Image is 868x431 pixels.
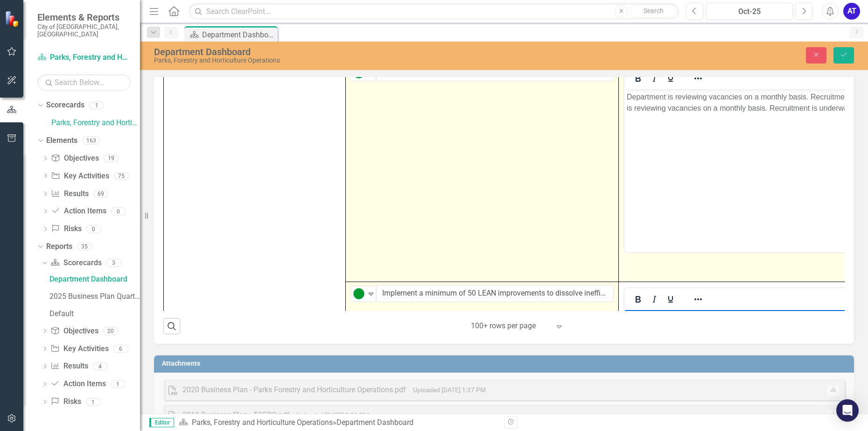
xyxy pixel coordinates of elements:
p: Continuing to respond to Council and citizen inquiries within a 2 day threshold [2,2,350,14]
a: Reports [46,241,72,252]
a: Elements [46,135,77,146]
em: Completed setup for cameras, card readers etc. for [GEOGRAPHIC_DATA]. Currently working at [GEOGR... [2,4,322,23]
button: Underline [663,293,679,306]
span: Elements & Reports [37,12,131,23]
button: Underline [663,72,679,85]
p: Currently working with the Union to complete a job description for Summer Student roles. [2,2,350,14]
div: Department Dashboard [336,418,413,427]
button: Search [630,5,677,18]
div: 75 [114,172,129,180]
div: Parks, Forestry and Horticulture Operations [154,57,546,64]
p: Staff has facilitated the set up of X internal events and X external events YTD [2,2,350,14]
small: City of [GEOGRAPHIC_DATA], [GEOGRAPHIC_DATA] [37,23,131,38]
span: Search [644,7,664,14]
div: 19 [104,155,119,163]
a: Parks, Forestry and Horticulture Operations [51,118,140,128]
p: X good catches submitted to date [2,2,350,14]
div: Department Dashboard [49,275,140,283]
input: Name [376,285,614,302]
span: Editor [149,418,174,427]
p: Celebrated National [DATE] through social media campaign [2,40,350,51]
a: Objectives [50,326,98,337]
div: 6 [113,345,128,353]
p: • Obtain oversight estimates from Indigenous Communities • Seek Council delegation of signing aut... [2,98,350,154]
p: Continued to expand program responsibilities in Q3, including the following key initiatives: 1) C... [2,2,350,36]
div: 3 [106,259,121,267]
button: AT [843,3,860,20]
button: Reveal or hide additional toolbar items [690,72,706,85]
button: Italic [646,293,662,306]
a: Parks, Forestry and Horticulture Operations [192,418,333,427]
p: 46 cost saving initiatives implemented YTD [2,2,350,14]
div: Default [49,310,140,318]
p: Application for BYTP have approximately tripled in [DATE] with 30 applications received YTD early... [2,2,350,25]
p: 10 Litter PSAs shared YTD [2,2,350,14]
a: Risks [51,224,81,234]
div: 1 [111,380,126,388]
button: Italic [646,72,662,85]
a: Department Dashboard [47,272,140,287]
div: Department Dashboard [202,29,275,41]
p: 2) Community Tree Planting: Hosted the third tree planting event of 2025, which engaged 57 volunt... [2,43,350,66]
div: 0 [86,225,101,233]
a: Parks, Forestry and Horticulture Operations [37,52,131,63]
a: Results [51,189,88,199]
button: Bold [630,72,646,85]
input: Search Below... [37,74,131,91]
div: 1 [86,398,101,406]
p: Next Steps: [2,79,350,90]
div: Open Intercom Messenger [836,399,859,422]
p: Ideas @ PFHO and monthly wellness talks implemented to further conversations on mental health and... [2,40,350,62]
div: 69 [93,190,108,198]
a: Default [47,306,140,321]
a: Action Items [51,206,106,217]
a: Objectives [51,153,98,164]
a: Scorecards [46,100,84,111]
div: 4 [93,362,108,370]
p: Fall planting is underway in September and progress is on track to complete 2025 objectives [2,2,350,14]
a: Action Items [50,379,105,389]
a: Scorecards [50,258,101,268]
input: Search ClearPoint... [189,3,679,20]
p: 4 community tree planted conducted YTD [2,21,350,32]
button: Oct-25 [706,3,793,20]
div: Oct-25 [709,6,790,17]
div: 35 [77,243,92,251]
p: Block pruning is continuing as planned while monitoring progress for year-end completion. Work is... [2,2,350,25]
div: 20 [103,327,118,335]
p: Requests have been extended to Indigenous Communities to provide estimates for their oversight an... [2,15,350,71]
div: 2025 Business Plan Quarterly Dashboard [49,292,140,301]
button: Reveal or hide additional toolbar items [690,293,706,306]
div: Department Dashboard [154,47,546,57]
button: Bold [630,293,646,306]
div: » [179,417,497,428]
img: Proceeding as Anticipated [353,288,364,299]
p: A total of 35 bed renovations has been completed across the City. [2,2,350,14]
a: Key Activities [50,344,108,354]
img: ClearPoint Strategy [5,10,21,27]
p: Weekly safety talks being conducted with all staff [2,21,350,32]
a: Risks [50,396,81,407]
div: 1 [89,101,104,109]
div: 163 [82,137,100,145]
a: Results [50,361,88,372]
p: Tree Inventory data has now been uploaded to the solutions and reference layers are being configu... [2,2,350,25]
a: 2025 Business Plan Quarterly Dashboard [47,289,140,304]
div: 0 [111,207,126,215]
a: Key Activities [51,171,109,182]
